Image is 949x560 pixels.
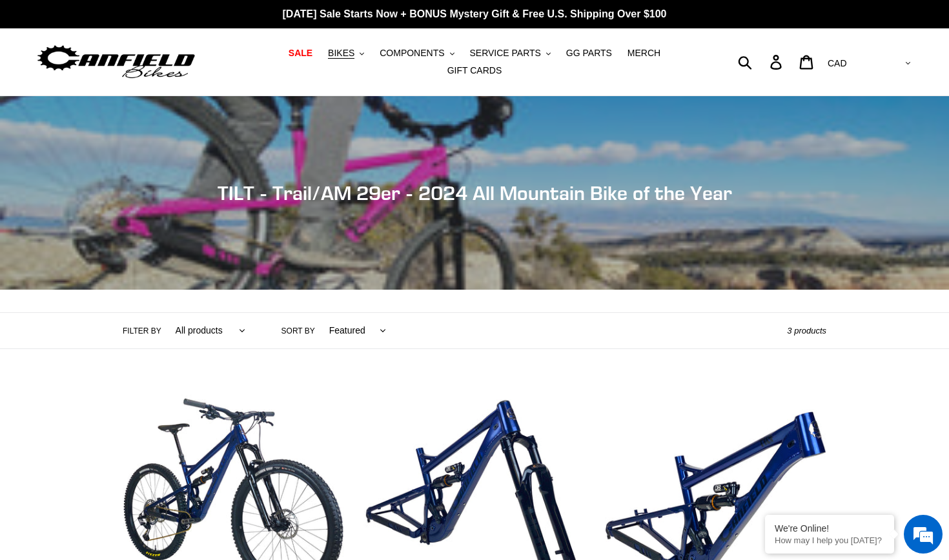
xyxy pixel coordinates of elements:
a: GG PARTS [560,45,618,62]
span: MERCH [628,48,660,59]
span: BIKES [328,48,354,59]
button: COMPONENTS [373,45,460,62]
span: SERVICE PARTS [469,48,540,59]
span: GIFT CARDS [447,65,502,76]
label: Sort by [281,325,315,337]
a: GIFT CARDS [441,62,509,79]
span: GG PARTS [566,48,612,59]
img: Canfield Bikes [36,42,197,83]
span: COMPONENTS [380,48,444,59]
a: SALE [282,45,319,62]
span: 3 products [787,326,826,335]
span: SALE [289,48,312,59]
span: TILT - Trail/AM 29er - 2024 All Mountain Bike of the Year [218,181,732,205]
button: BIKES [321,45,371,62]
p: How may I help you today? [775,535,884,545]
div: We're Online! [775,523,884,534]
a: MERCH [621,45,667,62]
button: SERVICE PARTS [463,45,556,62]
label: Filter by [123,325,161,337]
input: Search [745,48,778,76]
